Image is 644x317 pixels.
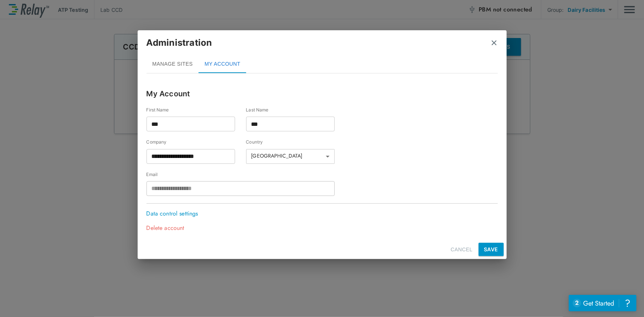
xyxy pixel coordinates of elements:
[147,107,246,113] label: First Name
[246,107,335,113] label: Last Name
[147,209,202,218] p: Data control settings
[147,171,346,178] label: Email
[479,243,504,256] button: SAVE
[246,139,346,145] label: Country
[490,39,498,46] button: close
[147,224,194,232] p: Delete account
[490,39,498,46] img: Close
[147,55,199,73] button: MANAGE SITES
[147,36,212,49] p: Administration
[448,243,475,256] button: CANCEL
[147,139,246,145] label: Company
[147,88,498,99] p: My Account
[246,147,335,166] div: [GEOGRAPHIC_DATA]
[199,55,246,73] button: MY ACCOUNT
[569,295,637,311] iframe: Resource center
